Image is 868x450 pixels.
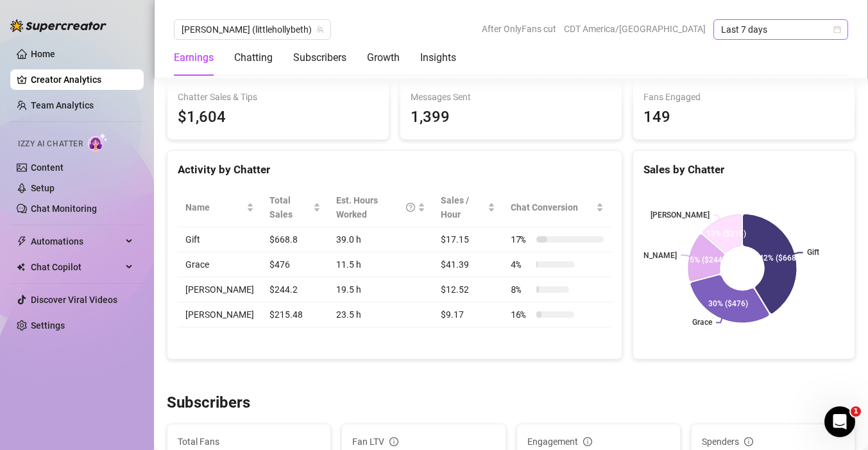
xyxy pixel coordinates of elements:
td: Gift [178,227,262,252]
span: 𝖍𝖔𝖑𝖑𝖞 (littlehollybeth) [182,20,323,39]
div: Sales by Chatter [643,161,844,178]
a: Content [31,162,64,173]
span: Messages Sent [411,90,611,104]
span: Chatter Sales & Tips [178,90,379,104]
td: $476 [262,252,328,277]
td: 11.5 h [328,252,433,277]
span: 8 % [511,282,531,297]
td: $9.17 [433,302,503,327]
div: 1,399 [411,105,611,130]
div: Chatting [234,50,273,65]
td: $668.8 [262,227,328,252]
span: 1 [851,406,861,417]
span: thunderbolt [17,236,27,247]
td: $215.48 [262,302,328,327]
th: Total Sales [262,188,328,227]
a: Team Analytics [31,100,94,110]
div: 149 [643,105,844,130]
div: Insights [420,50,456,65]
span: Automations [31,231,122,252]
text: Gift [807,248,819,257]
iframe: Intercom live chat [824,406,855,437]
span: question-circle [406,193,415,221]
th: Name [178,188,262,227]
span: info-circle [583,437,592,446]
img: logo-BBDzfeDw.svg [10,19,106,32]
div: Est. Hours Worked [336,193,415,221]
td: Grace [178,252,262,277]
div: Engagement [527,435,670,449]
div: Growth [367,50,400,65]
div: Fan LTV [352,435,495,449]
span: Chat Copilot [31,257,122,277]
span: info-circle [744,437,753,446]
td: 19.5 h [328,277,433,302]
text: [PERSON_NAME] [651,211,710,220]
span: Total Fans [178,435,320,449]
span: Fans Engaged [643,90,844,104]
th: Chat Conversion [503,188,611,227]
img: AI Chatter [88,133,108,151]
a: Setup [31,183,55,193]
td: 23.5 h [328,302,433,327]
div: Spenders [702,435,844,449]
span: Sales / Hour [441,193,485,221]
th: Sales / Hour [433,188,503,227]
span: calendar [833,26,841,33]
span: 17 % [511,232,531,247]
a: Discover Viral Videos [31,295,117,305]
span: After OnlyFans cut [482,19,556,39]
span: $1,604 [178,105,379,130]
span: Izzy AI Chatter [18,138,83,150]
td: $17.15 [433,227,503,252]
td: $41.39 [433,252,503,277]
a: Home [31,49,55,59]
a: Chat Monitoring [31,203,97,214]
img: Chat Copilot [17,263,25,272]
div: Subscribers [293,50,346,65]
td: [PERSON_NAME] [178,277,262,302]
a: Settings [31,320,65,331]
span: CDT America/[GEOGRAPHIC_DATA] [564,19,706,39]
td: 39.0 h [328,227,433,252]
span: team [316,26,324,33]
a: Creator Analytics [31,69,133,90]
div: Earnings [174,50,214,65]
div: Activity by Chatter [178,161,611,178]
span: info-circle [389,437,398,446]
span: 16 % [511,307,531,322]
h3: Subscribers [167,393,250,413]
span: Name [185,200,244,214]
text: Grace [692,318,713,327]
span: Last 7 days [721,20,840,39]
td: [PERSON_NAME] [178,302,262,327]
span: 4 % [511,257,531,272]
td: $244.2 [262,277,328,302]
text: [PERSON_NAME] [618,251,677,260]
span: Total Sales [269,193,311,221]
span: Chat Conversion [511,200,593,214]
td: $12.52 [433,277,503,302]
